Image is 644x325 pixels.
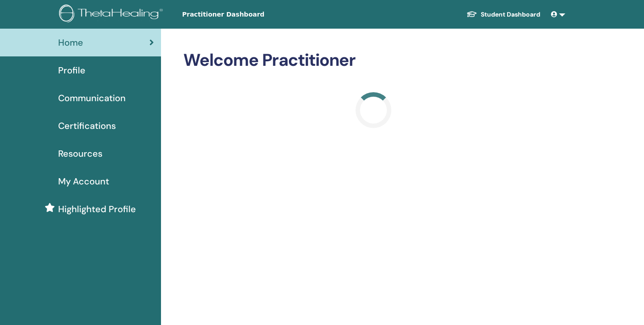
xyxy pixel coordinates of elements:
[58,36,83,49] span: Home
[466,10,477,18] img: graduation-cap-white.svg
[58,119,116,133] span: Certifications
[58,64,85,77] span: Profile
[58,91,126,105] span: Communication
[183,50,563,71] h2: Welcome Practitioner
[58,175,109,188] span: My Account
[59,4,166,25] img: logo.png
[182,10,316,19] span: Practitioner Dashboard
[58,147,102,160] span: Resources
[58,202,136,216] span: Highlighted Profile
[459,6,547,23] a: Student Dashboard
